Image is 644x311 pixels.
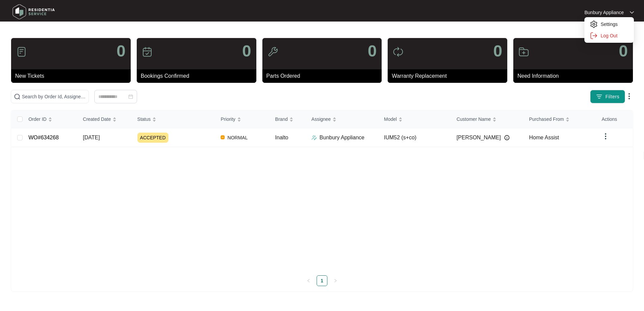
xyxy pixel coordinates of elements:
button: left [303,275,314,286]
img: filter icon [596,93,603,100]
th: Customer Name [451,110,523,128]
img: residentia service logo [10,2,57,22]
p: 0 [368,43,377,59]
input: Search by Order Id, Assignee Name, Customer Name, Brand and Model [22,93,86,100]
p: Bunbury Appliance [320,134,364,142]
span: ACCEPTED [137,133,168,143]
p: Bunbury Appliance [584,9,624,16]
span: Order ID [28,115,46,123]
th: Assignee [306,110,379,128]
th: Created Date [77,110,132,128]
th: Actions [596,110,633,128]
span: Filters [605,93,619,100]
span: right [333,279,337,283]
p: Settings [601,21,629,28]
p: Warranty Replacement [392,72,507,80]
a: 1 [317,276,327,286]
p: Log Out [601,32,629,39]
img: Assigner Icon [312,135,317,140]
th: Model [379,110,451,128]
span: Brand [275,115,288,123]
img: icon [267,46,278,57]
span: Created Date [83,115,111,123]
img: settings icon [590,20,598,28]
span: NORMAL [225,134,250,142]
img: Vercel Logo [221,135,225,139]
span: Priority [221,115,235,123]
p: 0 [619,43,628,59]
img: icon [518,46,529,57]
p: Parts Ordered [266,72,382,80]
span: left [307,279,311,283]
button: right [330,275,341,286]
span: Customer Name [456,115,491,123]
a: WO#634268 [28,135,59,140]
p: 0 [117,43,126,59]
th: Priority [215,110,270,128]
img: Info icon [504,135,510,140]
span: [PERSON_NAME] [456,134,501,142]
li: 1 [317,275,327,286]
th: Status [132,110,216,128]
span: Home Assist [529,135,559,140]
span: Purchased From [529,115,564,123]
img: icon [393,46,404,57]
span: Inalto [275,135,288,140]
span: Status [137,115,151,123]
img: icon [16,46,27,57]
p: 0 [493,43,502,59]
img: dropdown arrow [625,92,633,100]
p: Bookings Confirmed [141,72,256,80]
p: Need Information [517,72,633,80]
img: settings icon [590,32,598,40]
img: dropdown arrow [630,11,634,14]
li: Previous Page [303,275,314,286]
th: Order ID [23,110,77,128]
span: [DATE] [83,135,100,140]
img: search-icon [14,93,21,100]
img: dropdown arrow [602,132,610,140]
p: 0 [242,43,251,59]
span: Model [384,115,397,123]
span: Assignee [312,115,331,123]
td: IUM52 (s+co) [379,128,451,147]
li: Next Page [330,275,341,286]
p: New Tickets [15,72,131,80]
img: icon [142,46,153,57]
th: Purchased From [524,110,596,128]
th: Brand [270,110,306,128]
button: filter iconFilters [590,90,625,103]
